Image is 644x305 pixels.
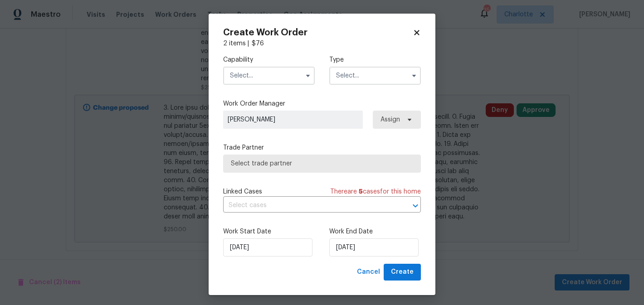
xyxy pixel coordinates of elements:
span: Cancel [357,266,380,278]
span: $ 76 [252,40,264,47]
label: Capability [223,55,315,64]
input: Select... [223,67,315,85]
label: Trade Partner [223,143,421,152]
span: Select trade partner [231,159,413,168]
label: Work Order Manager [223,99,421,108]
input: M/D/YYYY [223,238,312,257]
span: Linked Cases [223,187,262,196]
span: There are case s for this home [330,187,421,196]
span: Create [391,266,414,278]
label: Type [329,55,421,64]
input: M/D/YYYY [329,238,419,257]
input: Select cases [223,198,395,213]
button: Cancel [353,264,384,281]
button: Open [409,199,422,212]
label: Work Start Date [223,227,315,236]
button: Create [384,264,421,281]
span: 5 [359,189,363,195]
span: [PERSON_NAME] [228,115,358,124]
input: Select... [329,67,421,85]
span: Assign [381,115,400,124]
h2: Create Work Order [223,28,413,37]
button: Show options [302,70,313,81]
label: Work End Date [329,227,421,236]
div: 2 items | [223,39,421,48]
button: Show options [409,70,420,81]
